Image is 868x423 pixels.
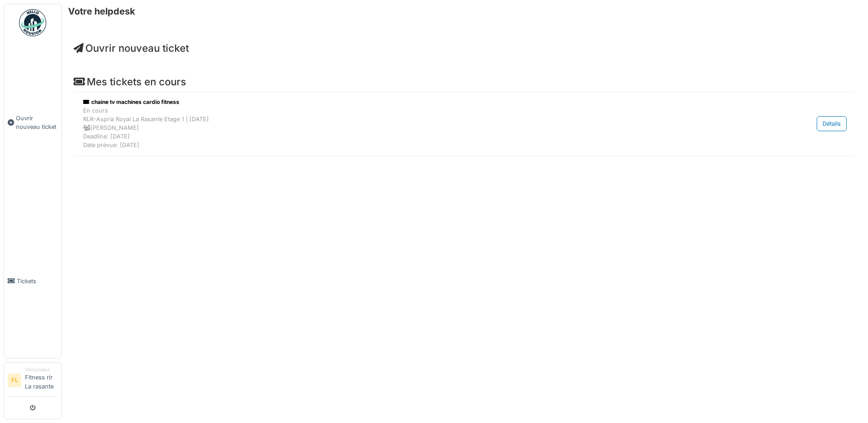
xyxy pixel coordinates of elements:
[81,96,849,152] a: chaine tv machines cardio fitness En coursRLR-Aspria Royal La Rasante Etage 1 | [DATE] [PERSON_NA...
[4,204,61,358] a: Tickets
[16,114,58,131] span: Ouvrir nouveau ticket
[8,366,58,397] a: FL DemandeurFitness rlr La rasante
[19,9,46,36] img: Badge_color-CXgf-gQk.svg
[817,116,847,131] div: Détails
[8,374,21,387] li: FL
[4,41,61,204] a: Ouvrir nouveau ticket
[25,366,58,373] div: Demandeur
[83,98,735,106] div: chaine tv machines cardio fitness
[25,366,58,394] li: Fitness rlr La rasante
[17,277,58,285] span: Tickets
[74,42,189,54] a: Ouvrir nouveau ticket
[68,6,135,17] h6: Votre helpdesk
[83,106,735,150] div: En cours RLR-Aspria Royal La Rasante Etage 1 | [DATE] [PERSON_NAME] Deadline: [DATE] Date prévue:...
[74,76,856,88] h4: Mes tickets en cours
